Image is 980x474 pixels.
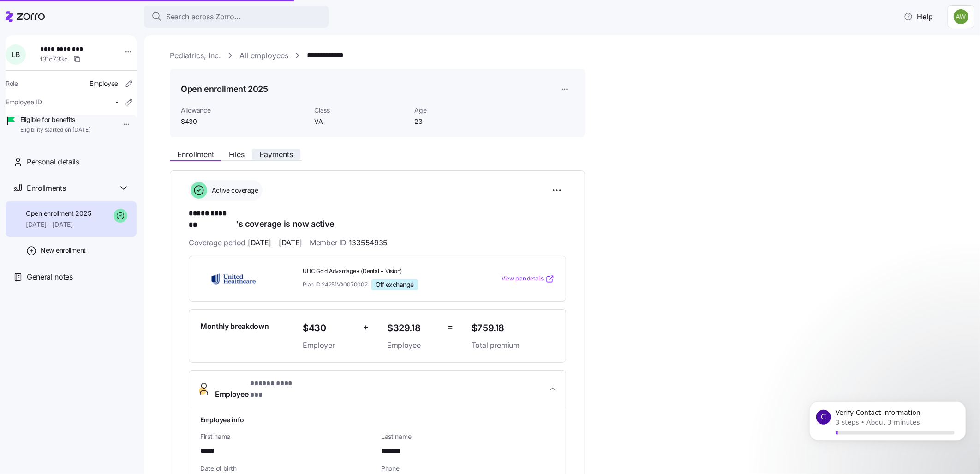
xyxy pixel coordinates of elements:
[303,340,356,351] span: Employer
[27,271,73,283] span: General notes
[448,321,453,334] span: =
[303,267,464,275] span: UHC Gold Advantage+ (Dental + Vision)
[954,9,968,24] img: 187a7125535df60c6aafd4bbd4ff0edb
[381,464,555,473] span: Phone
[200,415,555,425] h1: Employee info
[200,464,374,473] span: Date of birth
[314,117,407,126] span: VA
[166,11,241,23] span: Search across Zorro...
[181,83,268,95] h1: Open enrollment 2025
[303,321,356,336] span: $430
[376,280,414,289] span: Off exchange
[209,186,258,195] span: Active coverage
[181,106,307,115] span: Allowance
[314,106,407,115] span: Class
[20,126,90,134] span: Eligibility started on [DATE]
[896,7,940,26] button: Help
[248,237,302,249] span: [DATE] - [DATE]
[387,340,440,351] span: Employee
[12,51,20,58] span: L B
[200,432,374,441] span: First name
[414,106,507,115] span: Age
[115,97,118,107] span: -
[414,117,507,126] span: 23
[472,321,555,336] span: $759.18
[26,209,91,218] span: Open enrollment 2025
[41,246,86,255] span: New enrollment
[502,274,544,283] span: View plan details
[363,321,369,334] span: +
[904,11,933,22] span: Help
[215,378,301,400] span: Employee
[170,50,221,61] a: Pediatrics, Inc.
[259,151,293,158] span: Payments
[472,340,555,351] span: Total premium
[200,268,267,290] img: UnitedHealthcare
[6,79,18,88] span: Role
[26,220,91,229] span: [DATE] - [DATE]
[303,280,368,288] span: Plan ID: 24251VA0070002
[349,237,388,249] span: 133554935
[181,117,307,126] span: $430
[27,182,66,194] span: Enrollments
[40,55,68,64] span: f31c733c
[144,6,329,28] button: Search across Zorro...
[239,50,288,61] a: All employees
[27,156,79,168] span: Personal details
[795,391,980,469] iframe: Intercom notifications message
[6,97,42,107] span: Employee ID
[381,432,555,441] span: Last name
[387,321,440,336] span: $329.18
[502,274,555,284] a: View plan details
[20,115,90,124] span: Eligible for benefits
[200,321,269,332] span: Monthly breakdown
[229,151,245,158] span: Files
[90,79,118,88] span: Employee
[189,208,566,230] h1: 's coverage is now active
[310,237,388,249] span: Member ID
[177,151,214,158] span: Enrollment
[189,237,302,249] span: Coverage period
